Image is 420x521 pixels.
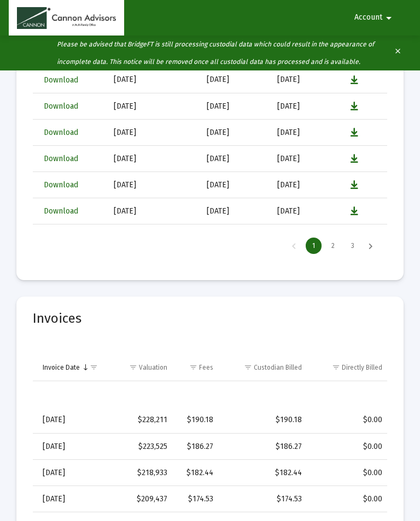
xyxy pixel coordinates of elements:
[129,363,137,371] span: Show filter options for column 'Valuation'
[382,7,395,29] mat-icon: arrow_drop_down
[43,467,102,478] div: [DATE]
[254,363,302,372] div: Custodian Billed
[342,363,382,372] div: Directly Billed
[199,67,270,93] td: [DATE]
[221,354,310,381] td: Column Custodian Billed
[221,486,310,512] td: $174.53
[310,486,390,512] td: $0.00
[90,363,98,371] span: Show filter options for column 'Invoice Date'
[221,407,310,434] td: $190.18
[354,13,382,22] span: Account
[244,363,252,371] span: Show filter options for column 'Custodian Billed'
[33,313,81,324] mat-card-title: Invoices
[325,238,341,254] div: Page 2
[44,102,78,111] span: Download
[285,238,303,254] div: Previous Page
[114,127,191,138] div: [DATE]
[114,180,191,191] div: [DATE]
[361,238,380,254] div: Next Page
[310,460,390,486] td: $0.00
[221,434,310,460] td: $186.27
[175,354,221,381] td: Column Fees
[199,172,270,198] td: [DATE]
[57,40,374,66] i: Please be advised that BridgeFT is still processing custodial data which could result in the appe...
[221,460,310,486] td: $182.44
[44,128,78,137] span: Download
[394,45,402,61] mat-icon: clear
[44,75,78,85] span: Download
[175,407,221,434] td: $190.18
[199,224,270,251] td: [DATE]
[43,415,102,425] div: [DATE]
[270,67,336,93] td: [DATE]
[114,74,191,85] div: [DATE]
[43,441,102,452] div: [DATE]
[306,238,322,254] div: Page 1
[270,93,336,120] td: [DATE]
[44,154,78,163] span: Download
[110,407,175,434] td: $228,211
[110,434,175,460] td: $223,525
[270,224,336,251] td: [DATE]
[17,7,116,29] img: Dashboard
[332,363,340,371] span: Show filter options for column 'Directly Billed'
[175,486,221,512] td: $174.53
[199,146,270,172] td: [DATE]
[33,354,110,381] td: Column Invoice Date
[43,363,80,372] div: Invoice Date
[114,206,191,217] div: [DATE]
[114,153,191,164] div: [DATE]
[270,172,336,198] td: [DATE]
[310,354,390,381] td: Column Directly Billed
[345,238,361,254] div: Page 3
[199,198,270,224] td: [DATE]
[44,206,78,216] span: Download
[189,363,197,371] span: Show filter options for column 'Fees'
[110,354,175,381] td: Column Valuation
[270,198,336,224] td: [DATE]
[43,494,102,505] div: [DATE]
[175,460,221,486] td: $182.44
[110,460,175,486] td: $218,933
[114,101,191,112] div: [DATE]
[44,180,78,190] span: Download
[110,486,175,512] td: $209,437
[341,7,409,28] button: Account
[175,434,221,460] td: $186.27
[139,363,167,372] div: Valuation
[270,146,336,172] td: [DATE]
[33,230,387,261] div: Page Navigation
[310,407,390,434] td: $0.00
[310,434,390,460] td: $0.00
[199,120,270,146] td: [DATE]
[199,93,270,120] td: [DATE]
[270,120,336,146] td: [DATE]
[199,363,213,372] div: Fees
